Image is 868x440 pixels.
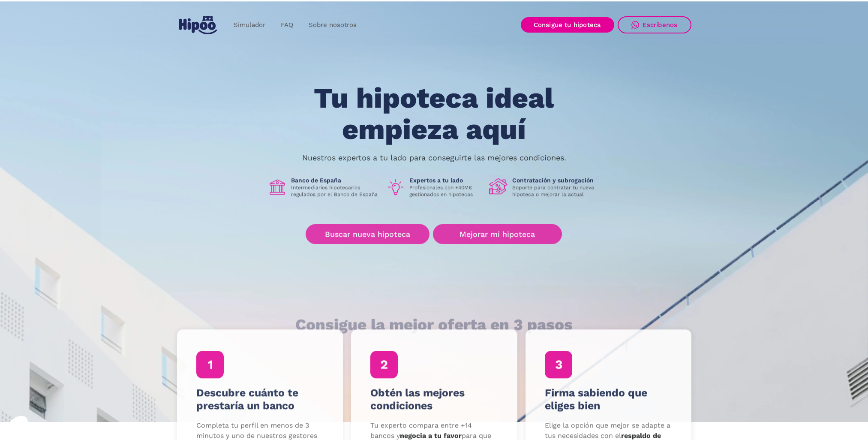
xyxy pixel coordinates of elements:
[226,17,273,33] a: Simulador
[177,12,219,38] a: home
[301,17,364,33] a: Sobre nosotros
[512,177,601,184] h1: Contratación y subrogación
[306,224,429,244] a: Buscar nueva hipoteca
[400,432,462,440] strong: negocia a tu favor
[271,83,596,145] h1: Tu hipoteca ideal empieza aquí
[196,386,324,412] h4: Descubre cuánto te prestaría un banco
[544,386,672,412] h4: Firma sabiendo que eliges bien
[433,224,562,244] a: Mejorar mi hipoteca
[643,21,678,29] div: Escríbenos
[512,184,601,198] p: Soporte para contratar tu nueva hipoteca o mejorar la actual
[618,16,691,33] a: Escríbenos
[291,177,379,184] h1: Banco de España
[291,184,379,198] p: Intermediarios hipotecarios regulados por el Banco de España
[273,17,301,33] a: FAQ
[302,154,566,161] p: Nuestros expertos a tu lado para conseguirte las mejores condiciones.
[370,386,498,412] h4: Obtén las mejores condiciones
[409,177,482,184] h1: Expertos a tu lado
[521,17,614,33] a: Consigue tu hipoteca
[295,316,573,333] h1: Consigue la mejor oferta en 3 pasos
[409,184,482,198] p: Profesionales con +40M€ gestionados en hipotecas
